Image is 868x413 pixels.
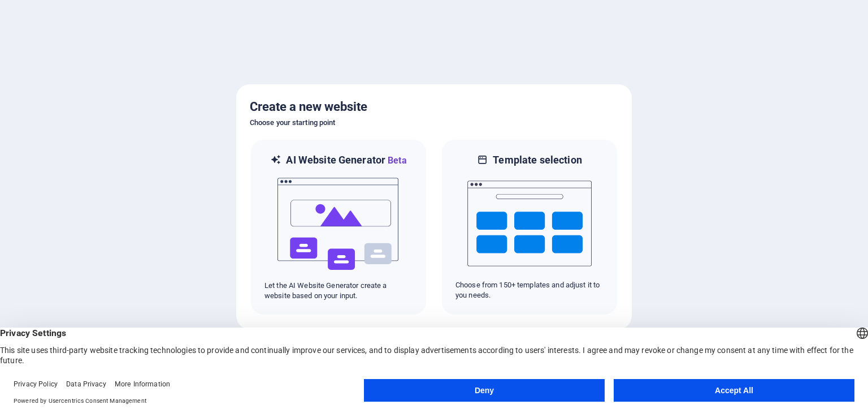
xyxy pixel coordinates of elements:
h6: Template selection [493,153,581,167]
h6: Choose your starting point [250,116,618,130]
span: Beta [385,155,407,166]
h5: Create a new website [250,98,618,116]
p: Choose from 150+ templates and adjust it to you needs. [455,280,604,300]
h6: AI Website Generator [286,153,406,167]
p: Let the AI Website Generator create a website based on your input. [264,281,413,301]
div: AI Website GeneratorBetaaiLet the AI Website Generator create a website based on your input. [250,139,427,316]
img: ai [276,167,401,281]
div: Template selectionChoose from 150+ templates and adjust it to you needs. [441,139,618,316]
